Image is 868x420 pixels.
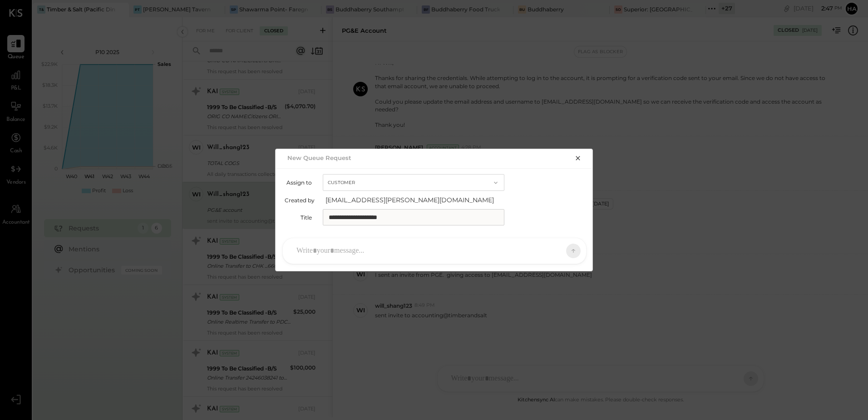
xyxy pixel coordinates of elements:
[287,154,351,161] h2: New Queue Request
[285,214,312,221] label: Title
[325,195,507,205] span: [EMAIL_ADDRESS][PERSON_NAME][DOMAIN_NAME]
[323,174,504,191] button: Customer
[285,197,315,204] label: Created by
[285,179,312,186] label: Assign to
